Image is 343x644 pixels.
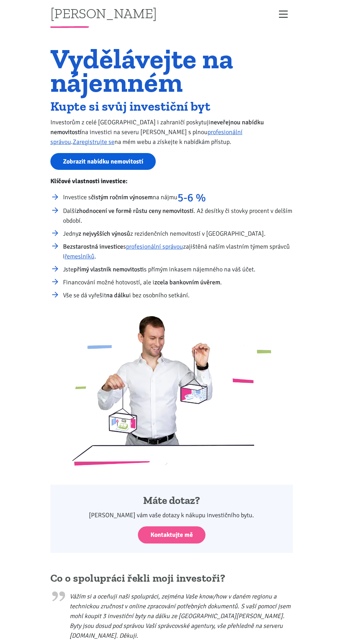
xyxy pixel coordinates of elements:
strong: zhodnocení ve formě růstu ceny nemovitostí [76,207,194,215]
button: Zobrazit menu [274,8,293,20]
li: s zajištěná naším vlastním týmem správců i . [63,242,293,261]
strong: neveřejnou nabídku nemovitostí [50,118,264,136]
p: Investorům z celé [GEOGRAPHIC_DATA] i zahraničí poskytuji na investici na severu [PERSON_NAME] s ... [50,117,293,147]
p: [PERSON_NAME] vám vaše dotazy k nákupu investičního bytu. [60,510,283,520]
a: Kontaktujte mě [138,526,205,543]
a: [PERSON_NAME] [50,6,157,20]
strong: Bezstarostná investice [63,243,123,250]
strong: 5-6 % [177,191,206,205]
a: profesionální správou [50,128,243,146]
strong: zcela bankovním úvěrem [154,278,220,286]
li: Jste s přímým inkasem nájemného na váš účet. [63,264,293,274]
h2: Co o spolupráci řekli moji investoři? [50,572,293,585]
a: Zobrazit nabídku nemovitostí [50,153,156,170]
h1: Vydělávejte na nájemném [50,47,293,94]
li: Další . Až desítky či stovky procent v delším období. [63,206,293,226]
a: Zaregistrujte se [73,138,114,146]
a: řemeslníků [65,252,94,260]
h2: Kupte si svůj investiční byt [50,101,293,112]
strong: na dálku [106,291,129,299]
strong: přímý vlastník nemovitosti [73,265,144,273]
li: Financování možné hotovostí, ale i . [63,277,293,287]
li: Jedny z rezidenčních nemovitostí v [GEOGRAPHIC_DATA]. [63,229,293,238]
strong: z nejvyšších výnosů [78,230,130,237]
li: Vše se dá vyřešit i bez osobního setkání. [63,290,293,300]
h4: Máte dotaz? [60,494,283,507]
a: profesionální správou [126,243,183,250]
p: Klíčové vlastnosti investice: [50,176,293,186]
li: Investice s na nájmu [63,192,293,203]
strong: čistým ročním výnosem [91,193,153,201]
